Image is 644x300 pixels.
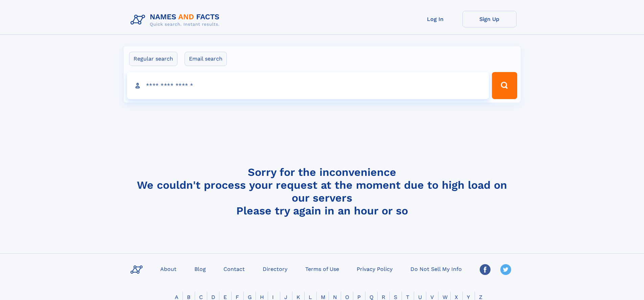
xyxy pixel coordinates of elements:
a: About [158,264,179,274]
button: Search Button [492,72,517,99]
input: search input [127,72,489,99]
a: Do Not Sell My Info [408,264,464,274]
label: Email search [185,52,227,66]
a: Sign Up [462,11,517,27]
img: Twitter [500,264,511,275]
a: Directory [260,264,290,274]
a: Blog [192,264,209,274]
img: Facebook [480,264,491,275]
a: Privacy Policy [354,264,395,274]
label: Regular search [129,52,177,66]
img: Logo Names and Facts [128,11,225,29]
a: Contact [221,264,247,274]
h4: Sorry for the inconvenience We couldn't process your request at the moment due to high load on ou... [128,166,517,217]
a: Terms of Use [303,264,342,274]
a: Log In [408,11,462,27]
